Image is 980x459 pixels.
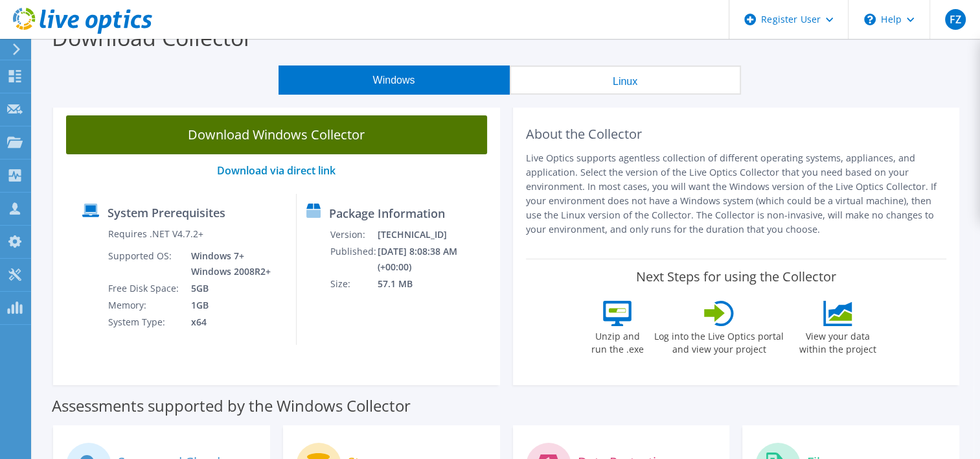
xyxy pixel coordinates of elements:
[945,9,966,30] span: FZ
[108,228,203,241] label: Requires .NET V4.7.2+
[217,163,336,178] a: Download via direct link
[864,14,876,25] svg: \n
[330,276,377,292] td: Size:
[181,314,273,331] td: x64
[636,269,836,285] label: Next Steps for using the Collector
[330,226,377,243] td: Version:
[377,226,494,243] td: [TECHNICAL_ID]
[181,248,273,280] td: Windows 7+ Windows 2008R2+
[377,243,494,276] td: [DATE] 8:08:38 AM (+00:00)
[108,206,225,219] label: System Prerequisites
[526,151,947,237] p: Live Optics supports agentless collection of different operating systems, appliances, and applica...
[587,326,647,356] label: Unzip and run the .exe
[108,314,181,331] td: System Type:
[181,280,273,297] td: 5GB
[510,65,741,95] button: Linux
[377,276,494,292] td: 57.1 MB
[108,280,181,297] td: Free Disk Space:
[330,243,377,276] td: Published:
[66,115,487,154] a: Download Windows Collector
[279,65,510,95] button: Windows
[329,207,445,220] label: Package Information
[791,326,884,356] label: View your data within the project
[526,126,947,142] h2: About the Collector
[181,297,273,314] td: 1GB
[108,297,181,314] td: Memory:
[52,399,411,412] label: Assessments supported by the Windows Collector
[654,326,784,356] label: Log into the Live Optics portal and view your project
[108,248,181,280] td: Supported OS:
